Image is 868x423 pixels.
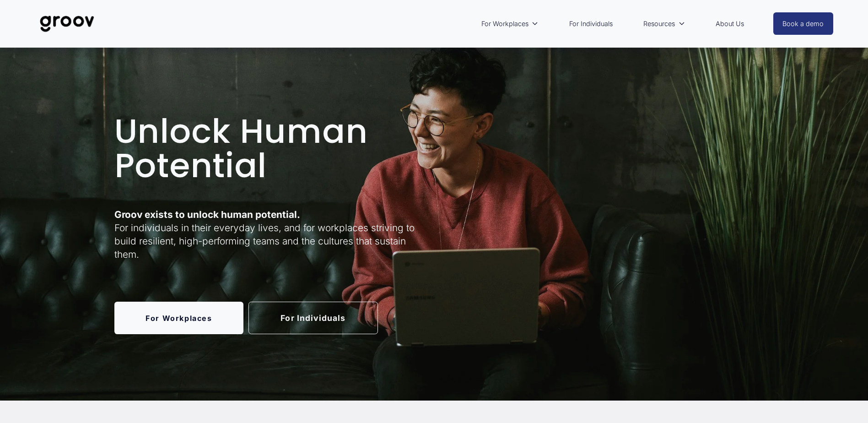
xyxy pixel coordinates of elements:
[477,13,543,34] a: folder dropdown
[481,18,528,30] span: For Workplaces
[248,302,378,334] a: For Individuals
[35,9,99,39] img: Groov | Unlock Human Potential at Work and in Life
[711,13,749,34] a: About Us
[643,18,675,30] span: Resources
[114,302,244,334] a: For Workplaces
[565,13,617,34] a: For Individuals
[114,209,300,220] strong: Groov exists to unlock human potential.
[114,208,431,261] p: For individuals in their everyday lives, and for workplaces striving to build resilient, high-per...
[114,114,431,183] h1: Unlock Human Potential
[639,13,690,34] a: folder dropdown
[773,12,834,35] a: Book a demo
